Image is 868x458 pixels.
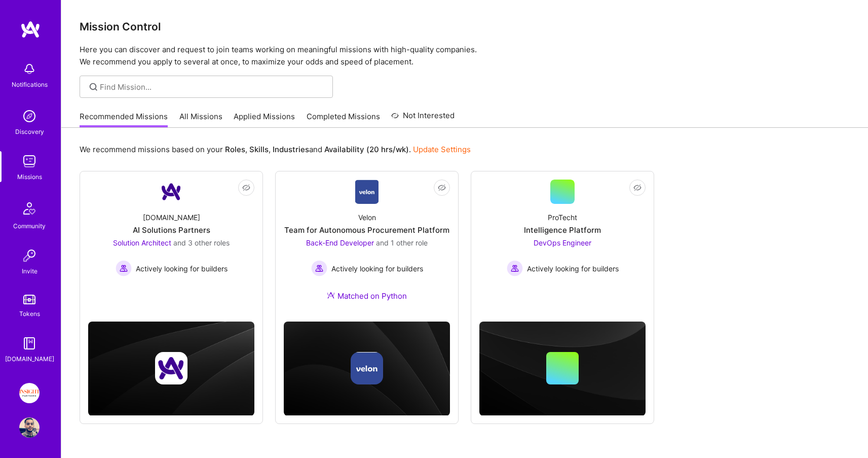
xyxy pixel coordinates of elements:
img: bell [19,59,40,79]
span: Actively looking for builders [136,263,228,274]
img: tokens [23,295,35,304]
div: Matched on Python [327,291,407,301]
span: Actively looking for builders [331,263,423,274]
div: [DOMAIN_NAME] [143,212,200,223]
i: icon EyeClosed [633,184,641,192]
img: teamwork [19,151,40,171]
img: Actively looking for builders [116,260,132,276]
div: Velon [358,212,376,223]
div: [DOMAIN_NAME] [5,354,54,364]
b: Availability (20 hrs/wk) [324,145,409,154]
a: ProTechtIntelligence PlatformDevOps Engineer Actively looking for buildersActively looking for bu... [479,180,646,293]
span: Solution Architect [113,238,171,247]
div: Discovery [15,126,44,137]
a: Not Interested [391,110,455,128]
div: Intelligence Platform [524,225,601,235]
span: DevOps Engineer [534,238,591,247]
h3: Mission Control [80,20,850,33]
a: Company Logo[DOMAIN_NAME]AI Solutions PartnersSolution Architect and 3 other rolesActively lookin... [88,180,254,293]
div: Invite [22,266,37,276]
a: Company LogoVelonTeam for Autonomous Procurement PlatformBack-End Developer and 1 other roleActiv... [284,180,450,313]
a: User Avatar [17,417,42,438]
a: Completed Missions [307,111,380,128]
a: Recommended Missions [80,111,168,128]
span: Actively looking for builders [527,263,619,274]
img: Invite [19,245,40,266]
input: overall type: UNKNOWN_TYPE server type: NO_SERVER_DATA heuristic type: UNKNOWN_TYPE label: Find M... [100,82,325,92]
img: Insight Partners: Data & AI - Sourcing [19,383,40,403]
div: Notifications [12,79,48,90]
b: Skills [249,145,269,154]
span: Back-End Developer [306,238,374,247]
span: and 3 other roles [173,238,230,247]
div: AI Solutions Partners [133,225,210,235]
img: User Avatar [19,417,40,438]
img: Community [17,196,42,221]
img: Actively looking for builders [311,260,327,276]
img: Company logo [155,352,187,384]
a: Update Settings [413,145,471,154]
a: All Missions [179,111,222,128]
p: We recommend missions based on your , , and . [80,144,471,155]
b: Industries [273,145,309,154]
img: cover [479,322,646,415]
img: Actively looking for builders [507,260,523,276]
div: ProTecht [548,212,577,223]
img: Company Logo [159,180,183,204]
b: Roles [225,145,245,154]
div: Tokens [19,308,40,319]
p: Here you can discover and request to join teams working on meaningful missions with high-quality ... [80,44,850,68]
div: Missions [17,171,42,182]
i: icon EyeClosed [242,184,250,192]
span: and 1 other role [376,238,428,247]
i: icon EyeClosed [438,184,446,192]
img: Company Logo [355,180,379,204]
img: Company logo [351,352,383,384]
a: Insight Partners: Data & AI - Sourcing [17,383,42,403]
a: Applied Missions [234,111,295,128]
img: guide book [19,333,40,354]
i: icon SearchGrey [88,81,99,93]
img: discovery [19,106,40,126]
div: Team for Autonomous Procurement Platform [284,225,449,235]
img: Ateam Purple Icon [327,291,335,299]
img: cover [88,322,254,415]
img: logo [20,20,41,39]
img: cover [284,322,450,415]
div: Community [13,221,46,231]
